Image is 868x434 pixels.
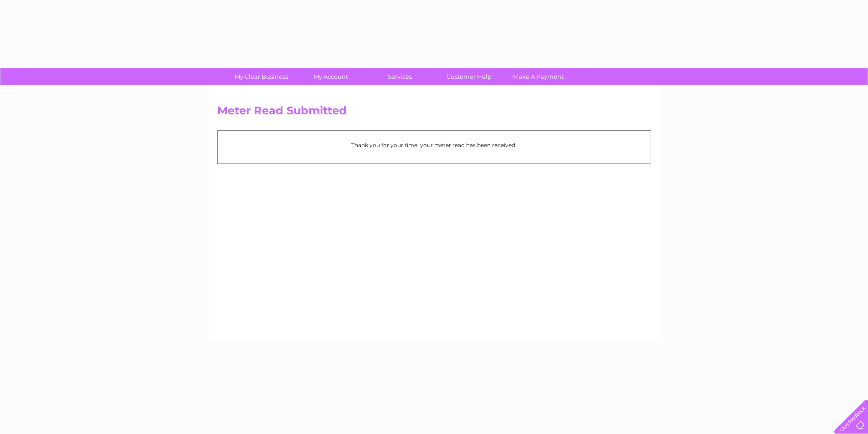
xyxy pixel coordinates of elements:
[431,68,507,85] a: Customer Help
[293,68,368,85] a: My Account
[224,68,299,85] a: My Clear Business
[222,141,646,149] p: Thank you for your time, your meter read has been received.
[501,68,576,85] a: Make A Payment
[362,68,437,85] a: Services
[217,104,651,122] h2: Meter Read Submitted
